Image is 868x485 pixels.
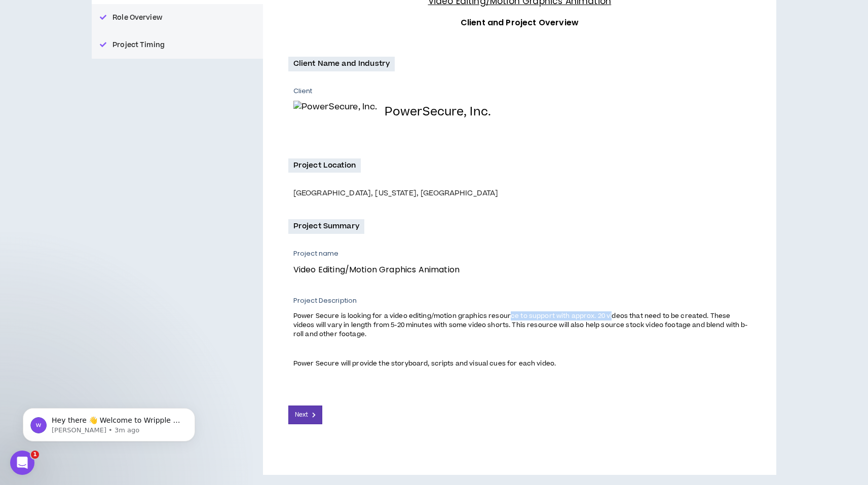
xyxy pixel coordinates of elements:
span: Power Secure is looking for a video editing/motion graphics resource to support with approx. 20 v... [293,311,748,339]
iframe: Intercom notifications message [8,387,210,458]
p: Client [293,87,313,96]
div: [GEOGRAPHIC_DATA], [US_STATE], [GEOGRAPHIC_DATA] [293,188,751,199]
p: Video Editing/Motion Graphics Animation [293,263,743,276]
button: Project Timing [92,31,263,59]
iframe: Intercom live chat [10,451,34,475]
span: Next [295,410,308,420]
p: Client Name and Industry [288,57,395,71]
span: Power Secure will provide the storyboard, scripts and visual cues for each video. [293,359,556,368]
p: Project Location [288,158,361,173]
h4: PowerSecure, Inc. [385,105,491,118]
button: Role Overview [92,4,263,31]
button: Next [288,406,323,424]
p: Project Description [293,296,751,305]
p: Project name [293,249,743,258]
span: 1 [31,451,39,459]
img: PowerSecure, Inc. [293,101,378,124]
p: Project Summary [288,219,364,233]
h3: Client and Project Overview [288,16,751,29]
